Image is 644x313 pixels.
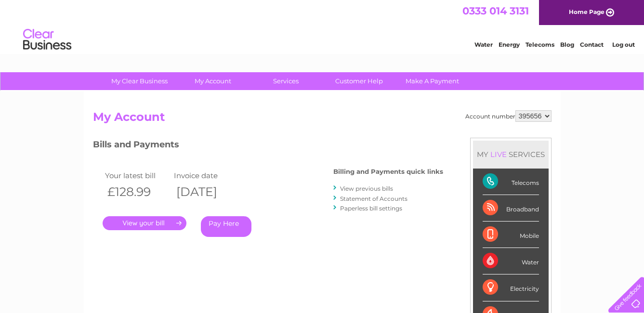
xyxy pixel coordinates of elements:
a: Statement of Accounts [340,195,407,202]
a: 0333 014 3131 [462,5,529,17]
a: Services [246,72,326,90]
a: Telecoms [526,41,554,48]
td: Invoice date [171,169,241,182]
a: Contact [580,41,604,48]
a: Paperless bill settings [340,205,402,212]
div: Mobile [483,222,539,248]
a: View previous bills [340,185,393,192]
a: Make A Payment [393,72,472,90]
div: Electricity [483,274,539,301]
td: Your latest bill [103,169,172,182]
a: Log out [612,41,635,48]
div: Broadband [483,195,539,222]
img: logo.png [23,25,72,54]
div: MY SERVICES [473,141,549,168]
a: My Account [173,72,252,90]
h2: My Account [93,110,552,129]
h4: Billing and Payments quick links [333,168,443,175]
a: . [103,216,186,230]
a: Customer Help [319,72,399,90]
a: Blog [560,41,574,48]
th: £128.99 [103,182,172,202]
a: Pay Here [201,216,251,237]
h3: Bills and Payments [93,138,443,155]
div: Clear Business is a trading name of Verastar Limited (registered in [GEOGRAPHIC_DATA] No. 3667643... [95,5,550,47]
a: Water [474,41,493,48]
a: My Clear Business [100,72,179,90]
div: Water [483,248,539,274]
div: Telecoms [483,169,539,195]
div: Account number [465,110,552,122]
div: LIVE [488,150,509,159]
th: [DATE] [171,182,241,202]
a: Energy [499,41,520,48]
